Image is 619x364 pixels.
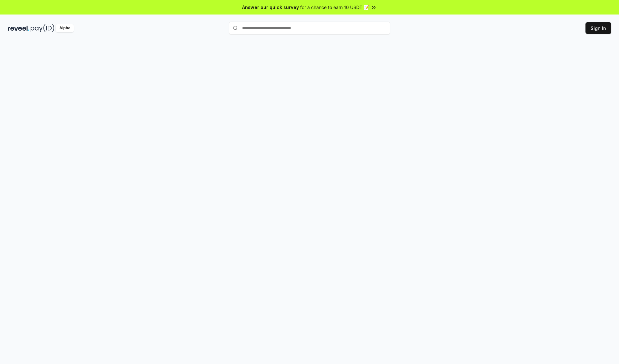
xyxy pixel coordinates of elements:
img: pay_id [31,24,54,32]
div: Alpha [56,24,74,32]
button: Sign In [585,22,611,34]
span: Answer our quick survey [242,4,299,11]
span: for a chance to earn 10 USDT 📝 [300,4,369,11]
img: reveel_dark [8,24,29,32]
